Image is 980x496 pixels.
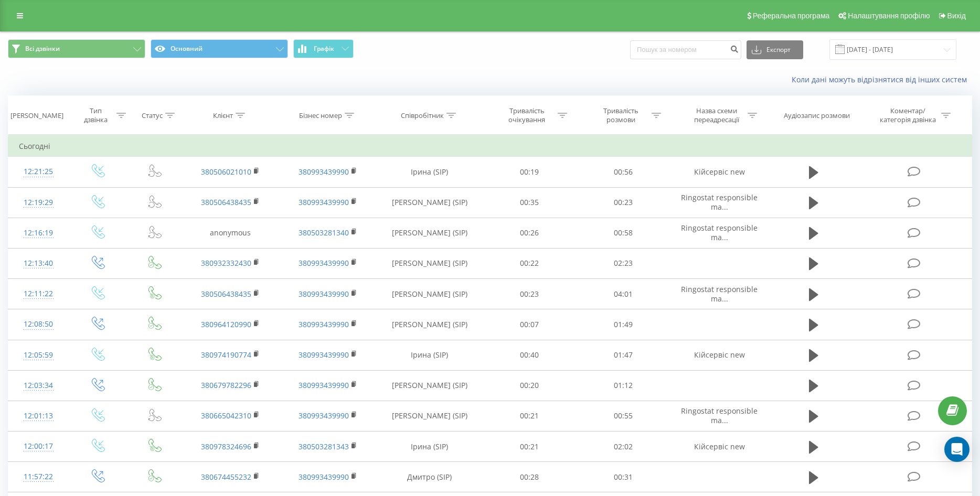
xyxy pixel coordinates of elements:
td: [PERSON_NAME] (SIP) [377,218,483,248]
div: 12:21:25 [19,161,58,182]
span: Ringostat responsible ma... [681,192,758,212]
div: Статус [142,111,163,120]
div: 12:16:19 [19,223,58,243]
a: 380674455232 [201,472,251,482]
td: 00:40 [482,340,576,370]
div: Назва схеми переадресації [689,106,745,124]
button: Всі дзвінки [8,39,145,58]
div: [PERSON_NAME] [10,111,63,120]
td: Дмитро (SIP) [377,462,483,492]
span: Графік [314,45,334,52]
span: Налаштування профілю [848,12,930,20]
a: 380993439990 [299,350,349,360]
a: 380503281340 [299,228,349,238]
td: 00:07 [482,309,576,340]
div: 12:01:13 [19,406,58,426]
button: Основний [151,39,288,58]
td: Кійсервіс new [670,157,769,187]
td: anonymous [181,218,279,248]
td: 02:02 [577,432,670,462]
td: Кійсервіс new [670,340,769,370]
div: Open Intercom Messenger [944,437,970,462]
a: 380993439990 [299,258,349,268]
td: [PERSON_NAME] (SIP) [377,187,483,218]
td: 01:49 [577,309,670,340]
td: 00:23 [482,279,576,309]
a: 380503281343 [299,441,349,451]
div: 11:57:22 [19,467,58,487]
td: 00:28 [482,462,576,492]
td: [PERSON_NAME] (SIP) [377,401,483,431]
div: 12:11:22 [19,284,58,304]
td: 02:23 [577,248,670,278]
a: Коли дані можуть відрізнятися вiд інших систем [792,74,972,84]
div: 12:03:34 [19,375,58,396]
a: 380993439990 [299,289,349,299]
span: Ringostat responsible ma... [681,223,758,242]
a: 380679782296 [201,380,251,390]
button: Графік [293,39,354,58]
div: Співробітник [401,111,444,120]
td: 00:20 [482,370,576,401]
td: 00:35 [482,187,576,218]
div: Клієнт [213,111,233,120]
td: 00:31 [577,462,670,492]
td: 00:58 [577,218,670,248]
a: 380993439990 [299,472,349,482]
td: 00:56 [577,157,670,187]
td: 00:21 [482,432,576,462]
div: Тривалість розмови [593,106,649,124]
div: Коментар/категорія дзвінка [877,106,939,124]
a: 380993439990 [299,167,349,177]
span: Ringostat responsible ma... [681,284,758,304]
td: 01:12 [577,370,670,401]
td: [PERSON_NAME] (SIP) [377,370,483,401]
td: 00:21 [482,401,576,431]
td: 00:23 [577,187,670,218]
div: Бізнес номер [299,111,342,120]
div: Тривалість очікування [499,106,555,124]
span: Реферальна програма [753,12,830,20]
input: Пошук за номером [630,40,741,59]
td: [PERSON_NAME] (SIP) [377,309,483,340]
div: 12:05:59 [19,345,58,365]
span: Ringostat responsible ma... [681,406,758,425]
td: 00:19 [482,157,576,187]
button: Експорт [747,40,803,59]
a: 380932332430 [201,258,251,268]
td: Сьогодні [8,136,972,157]
div: 12:00:17 [19,436,58,457]
a: 380974190774 [201,350,251,360]
td: Ірина (SIP) [377,432,483,462]
td: [PERSON_NAME] (SIP) [377,248,483,278]
a: 380506021010 [201,167,251,177]
div: Аудіозапис розмови [784,111,850,120]
a: 380993439990 [299,319,349,329]
td: 00:26 [482,218,576,248]
a: 380978324696 [201,441,251,451]
a: 380506438435 [201,289,251,299]
a: 380993439990 [299,197,349,207]
span: Всі дзвінки [25,45,60,53]
td: 04:01 [577,279,670,309]
div: 12:08:50 [19,314,58,335]
div: 12:13:40 [19,253,58,274]
div: Тип дзвінка [78,106,114,124]
td: Кійсервіс new [670,432,769,462]
td: Ірина (SIP) [377,340,483,370]
a: 380993439990 [299,411,349,420]
td: Ірина (SIP) [377,157,483,187]
td: 01:47 [577,340,670,370]
a: 380964120990 [201,319,251,329]
a: 380665042310 [201,411,251,420]
div: 12:19:29 [19,192,58,213]
a: 380993439990 [299,380,349,390]
span: Вихід [947,12,966,20]
td: 00:55 [577,401,670,431]
td: [PERSON_NAME] (SIP) [377,279,483,309]
a: 380506438435 [201,197,251,207]
td: 00:22 [482,248,576,278]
